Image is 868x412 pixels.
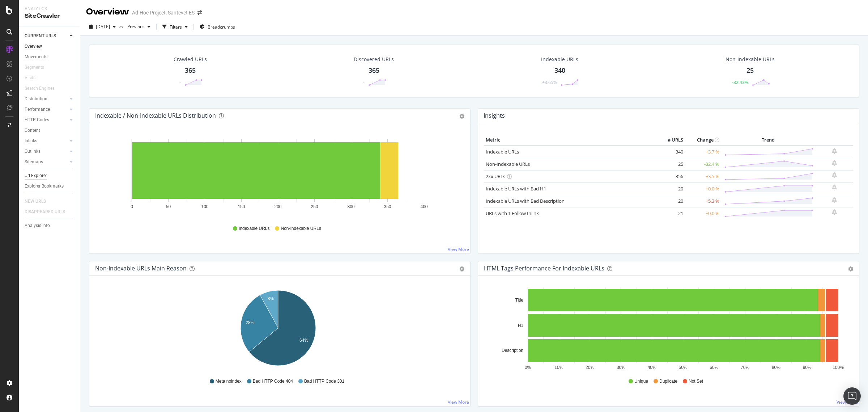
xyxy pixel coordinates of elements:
text: 40% [648,365,656,370]
span: Indexable URLs [239,226,269,232]
span: vs [119,24,124,30]
div: Search Engines [25,85,55,92]
text: 200 [274,204,281,209]
a: Outlinks [25,148,68,155]
div: A chart. [95,287,461,371]
text: 28% [246,320,254,325]
div: gear [459,266,464,272]
div: Open Intercom Messenger [843,387,861,405]
div: Non-Indexable URLs Main Reason [95,265,187,272]
div: Discovered URLs [354,56,394,63]
div: 340 [554,66,565,75]
text: 10% [554,365,563,370]
a: Distribution [25,95,68,103]
a: Movements [25,53,75,61]
div: Non-Indexable URLs [726,56,775,63]
a: Non-Indexable URLs [486,161,530,167]
div: Analytics [25,6,74,12]
text: 300 [347,204,354,209]
text: 100% [833,365,844,370]
a: Indexable URLs with Bad H1 [486,185,546,192]
div: arrow-right-arrow-left [197,10,202,15]
th: Trend [721,135,815,146]
svg: A chart. [95,135,461,219]
td: +0.0 % [685,207,721,219]
div: NEW URLS [25,198,46,205]
td: 21 [656,207,685,219]
a: CURRENT URLS [25,32,68,40]
text: H1 [518,323,524,328]
a: View More [448,399,469,405]
a: Analysis Info [25,222,75,230]
span: Bad HTTP Code 404 [253,378,293,384]
div: 365 [369,66,379,75]
a: NEW URLS [25,198,53,205]
button: Breadcrumbs [197,21,238,33]
svg: A chart. [484,287,850,371]
a: Search Engines [25,85,62,92]
td: +3.5 % [685,170,721,182]
a: Explorer Bookmarks [25,182,75,190]
text: 100 [201,204,208,209]
span: Previous [124,24,145,30]
a: 2xx URLs [486,173,505,180]
div: Indexable / Non-Indexable URLs Distribution [95,112,216,119]
span: Meta noindex [216,378,242,384]
th: Change [685,135,721,146]
a: View More [837,399,858,405]
text: 80% [772,365,780,370]
div: - [363,79,365,85]
div: Analysis Info [25,222,50,230]
td: +0.0 % [685,182,721,195]
a: Inlinks [25,137,68,145]
td: +5.3 % [685,195,721,207]
text: 50% [678,365,687,370]
div: Ad-Hoc Project: Santevet ES [132,9,195,16]
a: Visits [25,74,43,82]
th: # URLS [656,135,685,146]
span: Breadcrumbs [208,24,235,30]
text: 0% [525,365,531,370]
text: 0 [131,204,133,209]
div: Url Explorer [25,172,47,180]
td: 356 [656,170,685,182]
div: bell-plus [832,197,837,203]
div: +3.65% [542,79,557,85]
button: Previous [124,21,153,33]
a: Sitemaps [25,158,68,166]
text: 250 [311,204,318,209]
a: URLs with 1 Follow Inlink [486,210,539,216]
td: -32.4 % [685,158,721,170]
a: Content [25,127,75,134]
a: Indexable URLs with Bad Description [486,198,565,204]
button: [DATE] [86,21,119,33]
div: Segments [25,64,44,71]
div: HTML Tags Performance for Indexable URLs [484,265,604,272]
text: 350 [384,204,391,209]
div: -32.43% [732,79,748,85]
div: Content [25,127,40,134]
text: 30% [617,365,625,370]
text: 150 [238,204,245,209]
div: 365 [185,66,196,75]
div: Crawled URLs [174,56,207,63]
text: Description [502,348,523,353]
div: Overview [25,43,42,50]
div: gear [848,266,853,272]
text: 60% [710,365,718,370]
div: bell-plus [832,148,837,154]
text: 8% [268,296,274,301]
div: Inlinks [25,137,37,145]
div: Sitemaps [25,158,43,166]
div: CURRENT URLS [25,32,56,40]
td: 25 [656,158,685,170]
div: 25 [746,66,754,75]
a: Indexable URLs [486,148,519,155]
a: Overview [25,43,75,50]
div: bell-plus [832,160,837,166]
button: Filters [159,21,191,33]
div: Visits [25,74,35,82]
text: 90% [803,365,812,370]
